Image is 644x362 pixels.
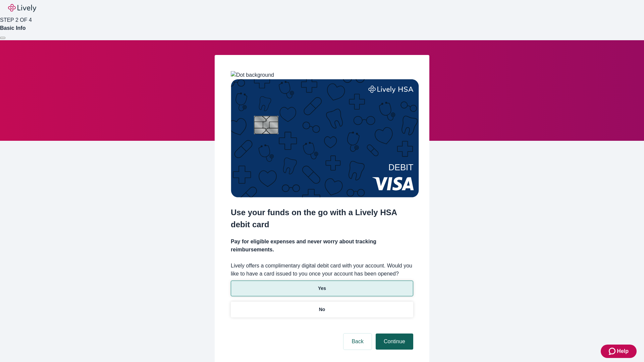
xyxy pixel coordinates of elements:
[376,334,413,350] button: Continue
[231,79,419,197] img: Debit card
[609,347,617,355] svg: Zendesk support icon
[343,334,372,350] button: Back
[231,206,413,231] h2: Use your funds on the go with a Lively HSA debit card
[231,262,413,278] label: Lively offers a complimentary digital debit card with your account. Would you like to have a card...
[231,302,413,317] button: No
[601,345,637,358] button: Zendesk support iconHelp
[231,71,274,79] img: Dot background
[231,281,413,296] button: Yes
[231,238,413,254] h4: Pay for eligible expenses and never worry about tracking reimbursements.
[8,4,36,12] img: Lively
[318,285,326,292] p: Yes
[617,347,629,355] span: Help
[319,306,325,313] p: No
